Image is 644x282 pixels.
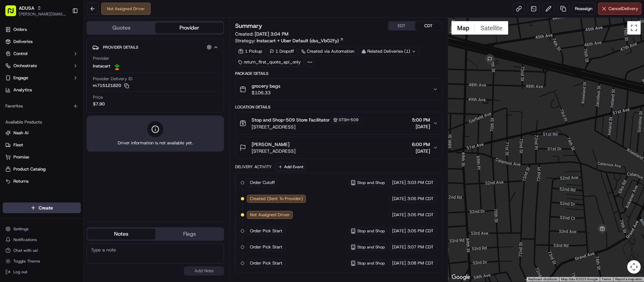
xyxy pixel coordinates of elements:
button: Fleet [3,140,81,150]
span: Not Assigned Driver [250,212,290,218]
span: Created (Sent To Provider) [250,196,303,202]
button: ADUSA [19,5,34,11]
button: Provider Details [92,42,218,53]
a: Deliveries [3,36,81,47]
a: Report a map error [615,277,642,281]
button: Add Event [276,163,306,171]
span: Analytics [13,87,32,93]
h3: Summary [235,23,262,29]
button: Quotes [87,22,155,33]
a: Fleet [5,142,78,148]
span: Chat with us! [13,248,38,253]
button: Map camera controls [627,260,641,274]
div: return_first_quote_api_only [235,57,304,67]
span: $7.90 [93,101,105,107]
button: m715121820 [93,83,129,89]
span: Pylon [67,114,81,119]
span: Create [39,204,53,211]
span: 3:05 PM CDT [407,196,434,202]
div: 1 Dropoff [267,47,297,56]
span: Provider [93,55,109,61]
button: Notes [87,229,155,239]
button: Stop and Shop-509 Store FacilitatorSTSH-509[STREET_ADDRESS]5:00 PM[DATE] [235,112,442,134]
span: Instacart [93,63,110,69]
span: [DATE] [392,180,406,186]
span: 5:00 PM [412,116,430,123]
span: Fleet [13,142,23,148]
button: CDT [415,21,442,30]
a: Product Catalog [5,166,78,172]
span: Driver information is not available yet. [118,140,193,146]
span: Stop and Shop [357,261,385,266]
span: $106.33 [252,89,280,96]
button: Orchestrate [3,60,81,71]
span: Provider Details [103,45,138,50]
a: Analytics [3,85,81,95]
span: Orders [13,27,27,33]
span: [DATE] [392,228,406,234]
a: Orders [3,24,81,35]
button: CancelDelivery [598,3,641,15]
a: Terms (opens in new tab) [602,277,611,281]
button: Show satellite imagery [475,21,508,35]
span: Stop and Shop [357,244,385,250]
span: [DATE] 3:04 PM [255,31,288,37]
button: Nash AI [3,128,81,138]
button: Create [3,202,81,213]
button: grocery bags$106.33 [235,79,442,100]
span: [STREET_ADDRESS] [252,148,296,154]
button: Toggle Theme [3,256,81,266]
div: Package Details [235,71,442,76]
span: Stop and Shop [357,180,385,185]
span: 3:05 PM CDT [407,228,434,234]
span: Order Pick Start [250,244,282,250]
button: Reassign [572,3,595,15]
span: Orchestrate [13,63,37,69]
button: Keyboard shortcuts [528,277,557,282]
span: [DATE] [412,148,430,154]
div: Available Products [3,117,81,128]
span: Log out [13,269,27,275]
a: Nash AI [5,130,78,136]
button: [PERSON_NAME][EMAIL_ADDRESS][PERSON_NAME][DOMAIN_NAME] [19,11,67,17]
span: Reassign [575,6,592,12]
span: 3:03 PM CDT [407,180,434,186]
span: Settings [13,226,29,232]
span: [DATE] [412,123,430,130]
button: Flags [155,229,223,239]
button: Provider [155,22,223,33]
div: Strategy: [235,37,344,44]
button: ADUSA[PERSON_NAME][EMAIL_ADDRESS][PERSON_NAME][DOMAIN_NAME] [3,3,69,19]
a: Powered byPylon [47,113,81,119]
button: Toggle fullscreen view [627,21,641,35]
span: Map data ©2025 Google [561,277,598,281]
button: Product Catalog [3,164,81,175]
div: Related Deliveries (1) [359,47,419,56]
span: STSH-509 [339,117,359,123]
span: Order Pick Start [250,260,282,266]
div: Location Details [235,104,442,110]
span: Returns [13,178,29,184]
a: Promise [5,154,78,160]
span: Order Pick Start [250,228,282,234]
button: Control [3,48,81,59]
span: 3:05 PM CDT [407,212,434,218]
span: [PERSON_NAME] [252,141,289,148]
span: Stop and Shop-509 Store Facilitator [252,116,330,123]
span: Price [93,94,103,100]
button: Engage [3,73,81,83]
span: Engage [13,75,28,81]
div: Favorites [3,101,81,111]
button: Chat with us! [3,246,81,255]
a: Open this area in Google Maps (opens a new window) [450,273,472,282]
div: Delivery Activity [235,164,272,170]
span: Created: [235,31,288,37]
span: [DATE] [392,260,406,266]
a: Instacart + Uber Default (dss_VbG2fy) [257,37,344,44]
button: Settings [3,224,81,234]
span: grocery bags [252,83,280,89]
button: Show street map [451,21,475,35]
button: EDT [388,21,415,30]
span: 6:00 PM [412,141,430,148]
